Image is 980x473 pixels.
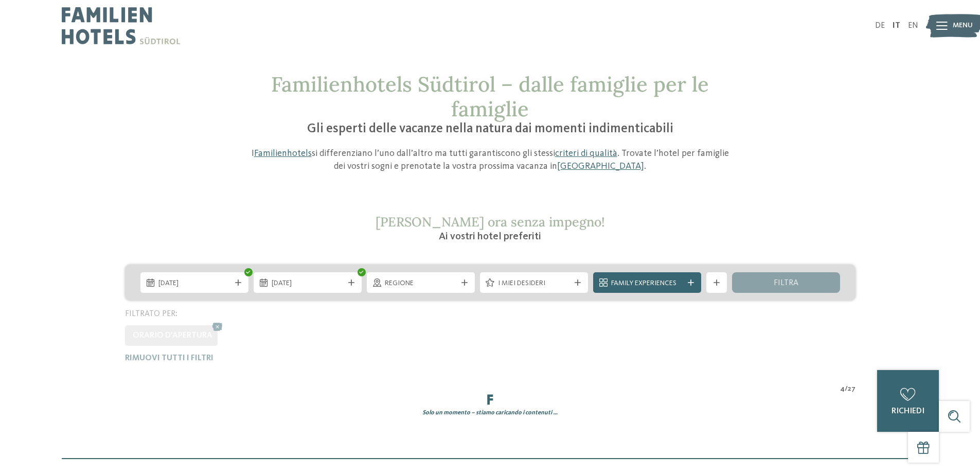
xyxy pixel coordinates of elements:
a: EN [908,22,918,30]
span: Regione [385,278,457,289]
a: IT [893,22,900,30]
a: DE [875,22,885,30]
a: criteri di qualità [555,149,617,158]
span: Family Experiences [611,278,683,289]
span: / [845,384,848,394]
span: Ai vostri hotel preferiti [439,232,541,242]
span: 27 [848,384,856,394]
div: Solo un momento – stiamo caricando i contenuti … [117,409,863,417]
a: [GEOGRAPHIC_DATA] [557,162,644,171]
span: I miei desideri [498,278,570,289]
a: richiedi [877,370,939,432]
a: Familienhotels [254,149,312,158]
span: [DATE] [272,278,344,289]
span: Familienhotels Südtirol – dalle famiglie per le famiglie [271,71,709,122]
span: richiedi [892,407,924,415]
span: Menu [953,21,973,31]
span: 4 [840,384,845,394]
span: [PERSON_NAME] ora senza impegno! [376,214,605,230]
span: [DATE] [158,278,230,289]
span: Gli esperti delle vacanze nella natura dai momenti indimenticabili [307,122,673,135]
p: I si differenziano l’uno dall’altro ma tutti garantiscono gli stessi . Trovate l’hotel per famigl... [246,147,735,173]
